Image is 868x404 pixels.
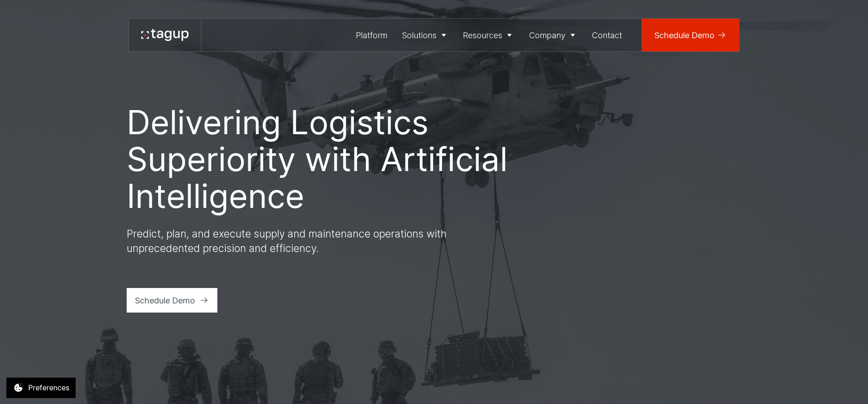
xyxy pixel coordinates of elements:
div: Preferences [28,382,69,393]
div: Schedule Demo [135,294,195,307]
div: Schedule Demo [654,29,714,41]
div: Solutions [402,29,437,41]
a: Solutions [395,19,456,51]
p: Predict, plan, and execute supply and maintenance operations with unprecedented precision and eff... [127,227,455,255]
h1: Delivering Logistics Superiority with Artificial Intelligence [127,104,509,214]
a: Contact [585,19,630,51]
div: Contact [592,29,622,41]
a: Resources [456,19,522,51]
a: Platform [349,19,395,51]
div: Company [529,29,565,41]
div: Resources [463,29,502,41]
a: Schedule Demo [642,19,739,51]
a: Company [522,19,585,51]
a: Schedule Demo [127,288,218,313]
div: Platform [356,29,387,41]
